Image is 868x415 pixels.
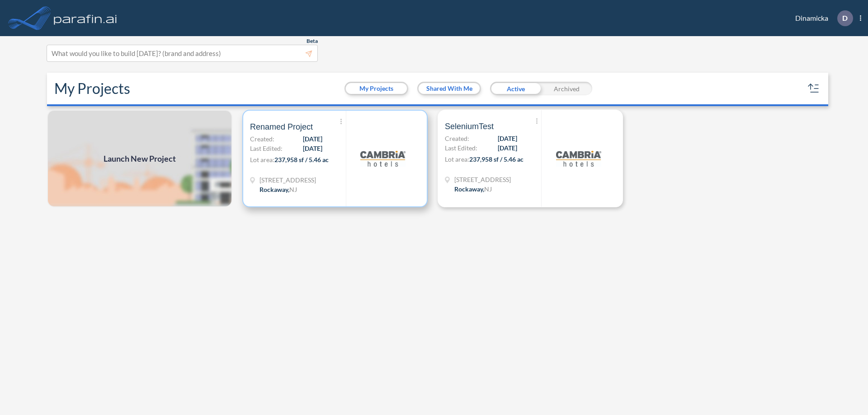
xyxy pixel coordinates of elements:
[346,83,407,94] button: My Projects
[307,37,318,45] span: Beta
[445,155,469,163] span: Lot area:
[454,184,492,194] div: Rockaway, NJ
[807,81,821,96] button: sort
[556,136,601,181] img: logo
[469,155,524,163] span: 237,958 sf / 5.46 ac
[259,175,316,185] span: 321 Mt Hope Ave
[250,156,274,163] span: Lot area:
[104,153,176,165] span: Launch New Project
[445,143,477,153] span: Last Edited:
[484,185,492,193] span: NJ
[490,82,541,95] div: Active
[454,175,511,184] span: 321 Mt Hope Ave
[52,9,119,27] img: logo
[54,80,130,97] h2: My Projects
[47,110,232,207] a: Launch New Project
[498,134,517,143] span: [DATE]
[274,156,329,163] span: 237,958 sf / 5.46 ac
[454,185,484,193] span: Rockaway ,
[303,134,322,144] span: [DATE]
[419,83,480,94] button: Shared With Me
[782,10,861,26] div: Dinamicka
[303,144,322,153] span: [DATE]
[250,121,313,132] span: Renamed Project
[541,82,592,95] div: Archived
[250,134,274,144] span: Created:
[259,186,289,193] span: Rockaway ,
[259,185,297,194] div: Rockaway, NJ
[289,186,297,193] span: NJ
[250,144,283,153] span: Last Edited:
[47,110,232,207] img: add
[445,121,494,132] span: SeleniumTest
[498,143,517,153] span: [DATE]
[842,14,848,22] p: D
[360,136,406,181] img: logo
[445,134,469,143] span: Created:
